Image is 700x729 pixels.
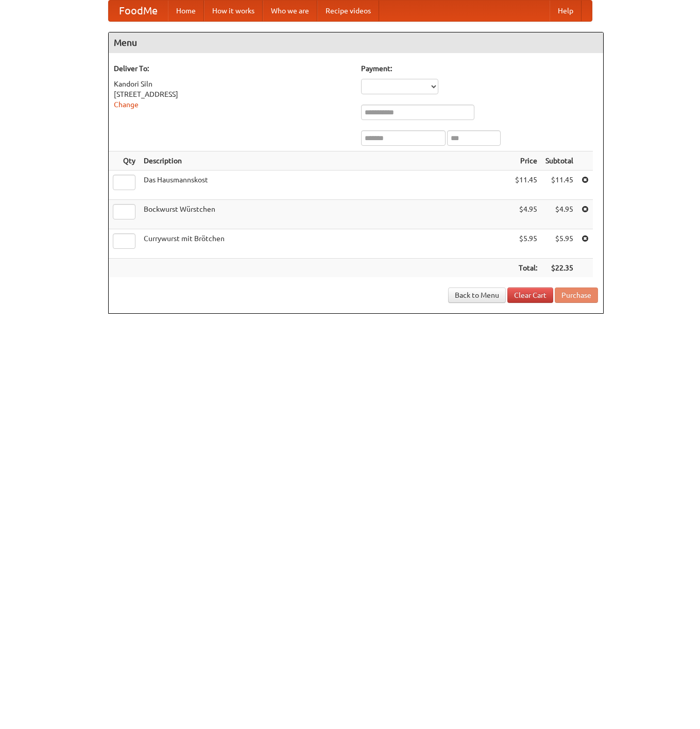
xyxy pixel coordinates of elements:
[317,1,379,21] a: Recipe videos
[511,259,541,278] th: Total:
[361,63,598,74] h5: Payment:
[511,151,541,171] th: Price
[109,32,603,53] h4: Menu
[541,200,577,229] td: $4.95
[204,1,263,21] a: How it works
[114,63,351,74] h5: Deliver To:
[140,229,511,259] td: Currywurst mit Brötchen
[263,1,317,21] a: Who we are
[140,171,511,200] td: Das Hausmannskost
[168,1,204,21] a: Home
[140,200,511,229] td: Bockwurst Würstchen
[114,100,139,109] a: Change
[507,287,553,303] a: Clear Cart
[555,287,598,303] button: Purchase
[114,89,351,99] div: [STREET_ADDRESS]
[550,1,582,21] a: Help
[140,151,511,171] th: Description
[541,229,577,259] td: $5.95
[541,171,577,200] td: $11.45
[511,229,541,259] td: $5.95
[109,1,168,21] a: FoodMe
[511,171,541,200] td: $11.45
[114,79,351,89] div: Kandori Siln
[448,287,506,303] a: Back to Menu
[511,200,541,229] td: $4.95
[109,151,140,171] th: Qty
[541,259,577,278] th: $22.35
[541,151,577,171] th: Subtotal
